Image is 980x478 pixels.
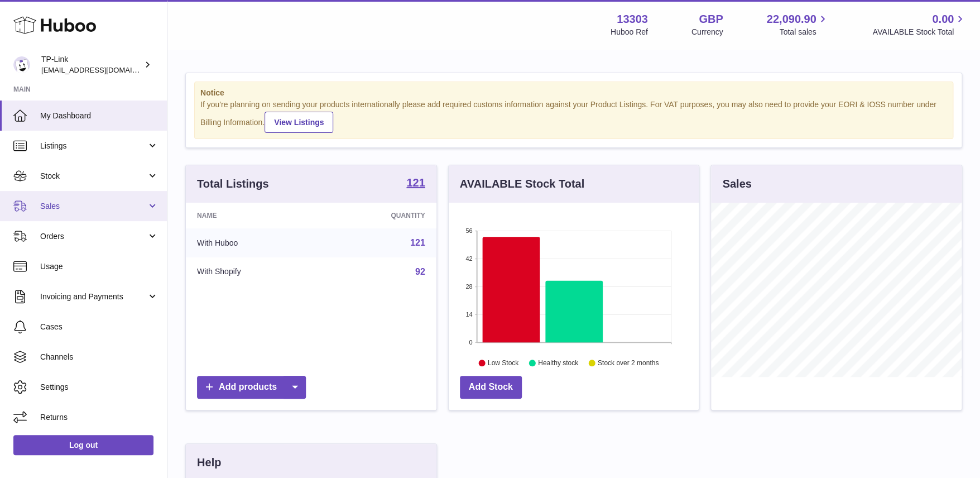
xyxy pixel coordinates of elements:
[40,171,147,181] span: Stock
[691,27,723,37] div: Currency
[779,27,829,37] span: Total sales
[469,339,472,346] text: 0
[40,352,158,362] span: Channels
[406,177,425,188] strong: 121
[766,12,816,27] span: 22,090.90
[722,176,751,192] h3: Sales
[488,359,519,367] text: Low Stock
[40,261,158,272] span: Usage
[538,359,579,367] text: Healthy stock
[40,141,147,151] span: Listings
[40,111,158,121] span: My Dashboard
[611,27,648,37] div: Huboo Ref
[40,322,158,332] span: Cases
[200,88,947,98] strong: Notice
[617,12,648,27] strong: 13303
[766,12,829,37] a: 22,090.90 Total sales
[465,227,472,234] text: 56
[598,359,659,367] text: Stock over 2 months
[406,177,425,190] a: 121
[40,291,147,302] span: Invoicing and Payments
[699,12,723,27] strong: GBP
[321,203,436,228] th: Quantity
[40,201,147,212] span: Sales
[410,238,425,247] a: 121
[40,412,158,423] span: Returns
[265,112,333,133] a: View Listings
[465,283,472,290] text: 28
[460,376,522,399] a: Add Stock
[186,203,321,228] th: Name
[41,65,164,74] span: [EMAIL_ADDRESS][DOMAIN_NAME]
[415,267,425,276] a: 92
[13,56,30,73] img: gaby.chen@tp-link.com
[40,231,147,242] span: Orders
[460,176,584,192] h3: AVAILABLE Stock Total
[41,54,142,75] div: TP-Link
[197,455,221,470] h3: Help
[200,99,947,133] div: If you're planning on sending your products internationally please add required customs informati...
[186,257,321,286] td: With Shopify
[197,176,269,192] h3: Total Listings
[872,12,967,37] a: 0.00 AVAILABLE Stock Total
[465,255,472,262] text: 42
[932,12,954,27] span: 0.00
[872,27,967,37] span: AVAILABLE Stock Total
[40,382,158,393] span: Settings
[186,228,321,257] td: With Huboo
[197,376,306,399] a: Add products
[13,435,153,455] a: Log out
[465,311,472,318] text: 14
